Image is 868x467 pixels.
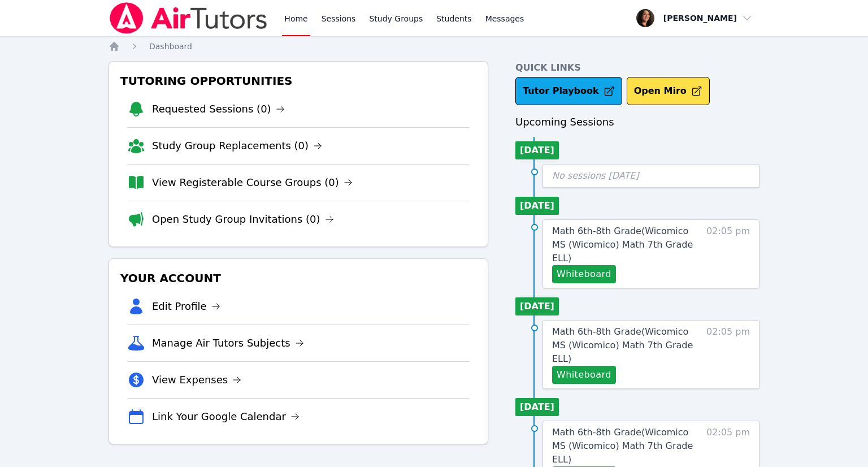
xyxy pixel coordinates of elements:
span: Math 6th-8th Grade ( Wicomico MS (Wicomico) Math 7th Grade ELL ) [552,427,693,465]
a: Math 6th-8th Grade(Wicomico MS (Wicomico) Math 7th Grade ELL) [552,426,701,466]
img: Air Tutors [108,2,268,34]
button: Whiteboard [552,366,616,384]
a: Math 6th-8th Grade(Wicomico MS (Wicomico) Math 7th Grade ELL) [552,224,701,265]
span: Math 6th-8th Grade ( Wicomico MS (Wicomico) Math 7th Grade ELL ) [552,326,693,364]
span: 02:05 pm [706,224,750,283]
nav: Breadcrumb [108,41,759,52]
span: 02:05 pm [706,325,750,384]
a: Manage Air Tutors Subjects [152,335,304,351]
li: [DATE] [515,141,559,159]
h3: Your Account [118,268,479,288]
li: [DATE] [515,398,559,416]
a: View Expenses [152,372,241,388]
li: [DATE] [515,197,559,215]
a: View Registerable Course Groups (0) [152,175,353,191]
h4: Quick Links [515,61,759,75]
a: Edit Profile [152,299,220,314]
h3: Tutoring Opportunities [118,71,479,91]
span: Dashboard [149,42,192,51]
a: Study Group Replacements (0) [152,138,322,154]
span: Math 6th-8th Grade ( Wicomico MS (Wicomico) Math 7th Grade ELL ) [552,226,693,263]
li: [DATE] [515,297,559,315]
a: Open Study Group Invitations (0) [152,211,334,227]
button: Whiteboard [552,265,616,283]
h3: Upcoming Sessions [515,114,759,130]
button: Open Miro [627,77,710,105]
a: Math 6th-8th Grade(Wicomico MS (Wicomico) Math 7th Grade ELL) [552,325,701,366]
a: Tutor Playbook [515,77,622,105]
span: Messages [485,13,524,24]
a: Dashboard [149,41,192,52]
a: Link Your Google Calendar [152,409,300,425]
span: No sessions [DATE] [552,170,639,181]
a: Requested Sessions (0) [152,101,285,117]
